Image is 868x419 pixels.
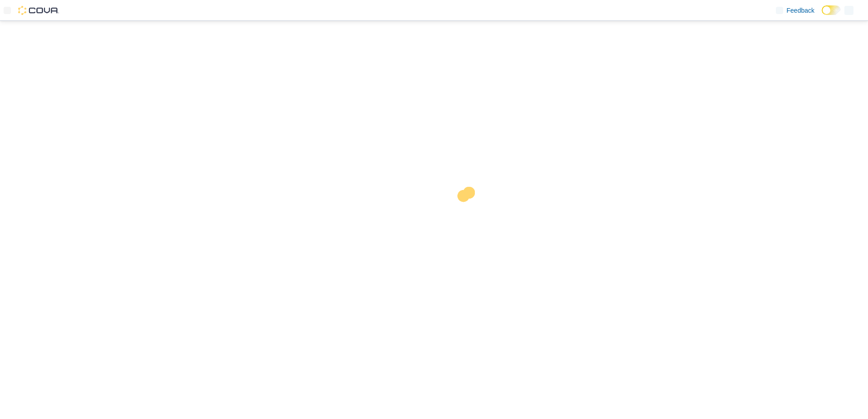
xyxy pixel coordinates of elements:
img: cova-loader [434,180,502,248]
a: Feedback [772,1,818,19]
input: Dark Mode [822,5,841,15]
span: Feedback [787,6,814,15]
img: Cova [18,6,59,15]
